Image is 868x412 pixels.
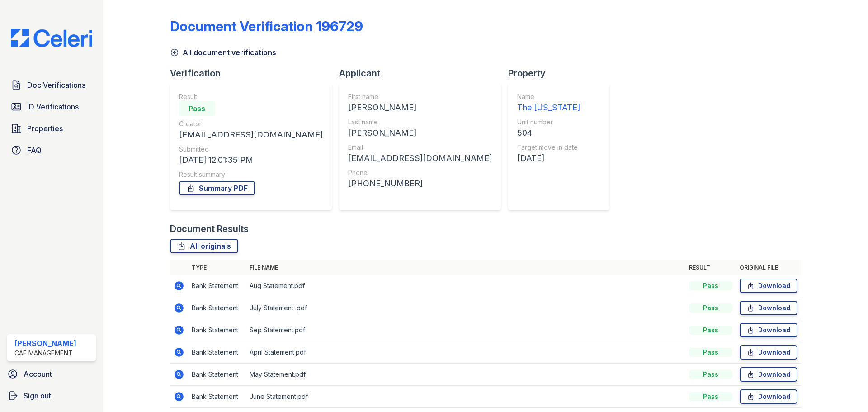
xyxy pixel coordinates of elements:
[4,365,99,383] a: Account
[246,297,685,319] td: July Statement .pdf
[188,260,246,275] th: Type
[685,260,736,275] th: Result
[348,101,492,114] div: [PERSON_NAME]
[24,390,51,401] span: Sign out
[517,127,580,139] div: 504
[179,170,323,179] div: Result summary
[246,386,685,408] td: June Statement.pdf
[170,223,249,235] div: Document Results
[246,275,685,297] td: Aug Statement.pdf
[740,367,797,382] a: Download
[689,326,732,335] div: Pass
[7,98,96,116] a: ID Verifications
[27,145,42,156] span: FAQ
[188,319,246,341] td: Bank Statement
[348,143,492,152] div: Email
[179,128,323,141] div: [EMAIL_ADDRESS][DOMAIN_NAME]
[348,177,492,190] div: [PHONE_NUMBER]
[740,389,797,404] a: Download
[348,118,492,127] div: Last name
[740,279,797,293] a: Download
[348,92,492,101] div: First name
[348,127,492,139] div: [PERSON_NAME]
[188,275,246,297] td: Bank Statement
[27,80,85,90] span: Doc Verifications
[689,303,732,313] div: Pass
[179,119,323,128] div: Creator
[4,387,99,405] a: Sign out
[348,168,492,177] div: Phone
[14,338,76,349] div: [PERSON_NAME]
[4,29,99,47] img: CE_Logo_Blue-a8612792a0a2168367f1c8372b55b34899dd931a85d93a1a3d3e32e68fde9ad4.png
[24,369,52,379] span: Account
[170,47,276,58] a: All document verifications
[689,370,732,379] div: Pass
[179,154,323,166] div: [DATE] 12:01:35 PM
[246,319,685,341] td: Sep Statement.pdf
[188,341,246,364] td: Bank Statement
[517,143,580,152] div: Target move in date
[170,18,363,34] div: Document Verification 196729
[689,348,732,357] div: Pass
[188,364,246,386] td: Bank Statement
[689,392,732,401] div: Pass
[188,297,246,319] td: Bank Statement
[508,67,617,80] div: Property
[517,118,580,127] div: Unit number
[736,260,801,275] th: Original file
[517,92,580,114] a: Name The [US_STATE]
[27,123,63,134] span: Properties
[7,76,96,94] a: Doc Verifications
[339,67,508,80] div: Applicant
[170,67,339,80] div: Verification
[27,101,79,112] span: ID Verifications
[7,119,96,137] a: Properties
[517,101,580,114] div: The [US_STATE]
[179,145,323,154] div: Submitted
[14,349,76,358] div: CAF Management
[740,345,797,360] a: Download
[179,92,323,101] div: Result
[179,181,255,195] a: Summary PDF
[179,101,215,116] div: Pass
[740,323,797,337] a: Download
[348,152,492,165] div: [EMAIL_ADDRESS][DOMAIN_NAME]
[188,386,246,408] td: Bank Statement
[740,301,797,315] a: Download
[246,364,685,386] td: May Statement.pdf
[7,141,96,159] a: FAQ
[246,260,685,275] th: File name
[517,152,580,165] div: [DATE]
[246,341,685,364] td: April Statement.pdf
[689,281,732,290] div: Pass
[170,239,238,253] a: All originals
[517,92,580,101] div: Name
